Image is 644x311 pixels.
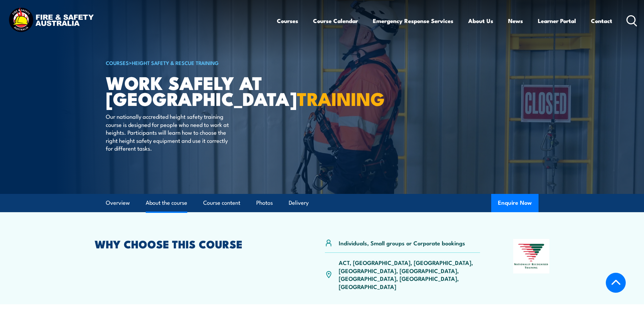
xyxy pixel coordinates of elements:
[339,259,480,290] p: ACT, [GEOGRAPHIC_DATA], [GEOGRAPHIC_DATA], [GEOGRAPHIC_DATA], [GEOGRAPHIC_DATA], [GEOGRAPHIC_DATA...
[591,12,612,30] a: Contact
[513,239,550,273] img: Nationally Recognised Training logo.
[491,194,539,212] button: Enquire Now
[106,194,130,212] a: Overview
[339,239,465,247] p: Individuals, Small groups or Corporate bookings
[313,12,358,30] a: Course Calendar
[538,12,576,30] a: Learner Portal
[508,12,523,30] a: News
[95,239,292,248] h2: WHY CHOOSE THIS COURSE
[106,59,129,66] a: COURSES
[146,194,187,212] a: About the course
[106,74,273,106] h1: Work Safely at [GEOGRAPHIC_DATA]
[373,12,453,30] a: Emergency Response Services
[106,59,273,67] h6: >
[132,59,219,66] a: Height Safety & Rescue Training
[297,84,385,112] strong: TRAINING
[468,12,493,30] a: About Us
[289,194,309,212] a: Delivery
[277,12,298,30] a: Courses
[256,194,273,212] a: Photos
[106,112,229,152] p: Our nationally accredited height safety training course is designed for people who need to work a...
[203,194,240,212] a: Course content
